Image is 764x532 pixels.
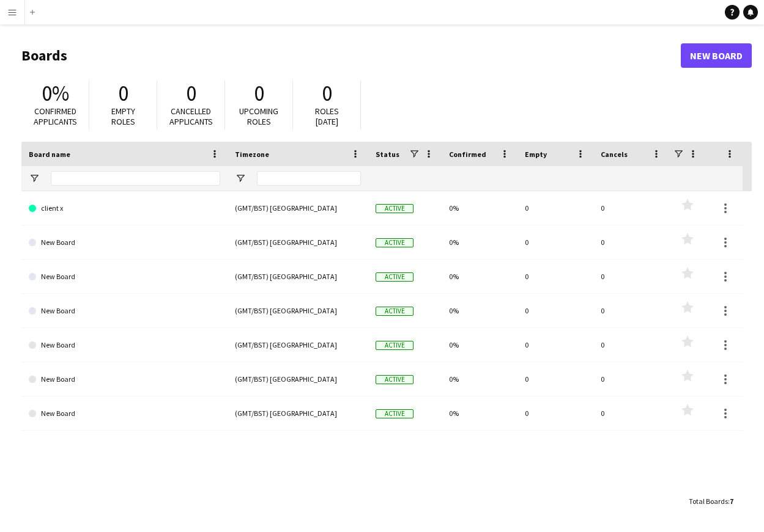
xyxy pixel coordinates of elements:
div: 0 [593,294,669,327]
span: Active [376,307,414,316]
div: 0 [517,225,593,259]
span: Active [376,238,414,247]
span: Active [376,204,414,213]
span: Status [376,150,399,159]
div: : [689,489,733,513]
span: Cancels [601,150,628,159]
div: 0 [593,225,669,259]
div: (GMT/BST) [GEOGRAPHIC_DATA] [228,260,368,293]
span: Active [376,375,414,384]
span: Empty roles [111,106,135,127]
a: New Board [29,328,220,362]
span: 0% [42,80,69,107]
div: 0 [593,362,669,396]
div: 0 [517,191,593,225]
span: 0 [186,80,196,107]
div: 0 [517,294,593,327]
div: 0 [593,328,669,362]
div: (GMT/BST) [GEOGRAPHIC_DATA] [228,362,368,396]
div: 0 [517,396,593,430]
span: Upcoming roles [239,106,278,127]
span: Active [376,341,414,350]
span: Active [376,272,414,282]
div: 0% [442,328,517,362]
input: Timezone Filter Input [257,171,361,186]
button: Open Filter Menu [235,173,246,184]
div: (GMT/BST) [GEOGRAPHIC_DATA] [228,225,368,259]
a: client x [29,191,220,225]
a: New Board [29,396,220,431]
div: (GMT/BST) [GEOGRAPHIC_DATA] [228,396,368,430]
span: 0 [254,80,264,107]
button: Open Filter Menu [29,173,40,184]
div: 0 [593,260,669,293]
input: Board name Filter Input [51,171,220,186]
div: 0% [442,362,517,396]
div: 0 [517,362,593,396]
div: 0% [442,191,517,225]
span: Confirmed [449,150,486,159]
h1: Boards [21,46,681,65]
div: 0 [517,328,593,362]
span: Roles [DATE] [315,106,339,127]
a: New Board [681,43,752,68]
div: (GMT/BST) [GEOGRAPHIC_DATA] [228,191,368,225]
span: 0 [322,80,332,107]
div: 0 [593,396,669,430]
span: Active [376,409,414,418]
div: 0 [593,191,669,225]
span: Total Boards [689,497,728,506]
div: 0 [517,260,593,293]
div: 0% [442,260,517,293]
div: 0% [442,225,517,259]
span: Board name [29,150,70,159]
span: Confirmed applicants [34,106,77,127]
a: New Board [29,362,220,396]
div: 0% [442,396,517,430]
div: (GMT/BST) [GEOGRAPHIC_DATA] [228,294,368,327]
a: New Board [29,294,220,328]
div: 0% [442,294,517,327]
div: (GMT/BST) [GEOGRAPHIC_DATA] [228,328,368,362]
span: Timezone [235,150,269,159]
span: 0 [118,80,128,107]
span: Cancelled applicants [169,106,213,127]
a: New Board [29,260,220,294]
span: 7 [730,497,733,506]
span: Empty [525,150,547,159]
a: New Board [29,225,220,260]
